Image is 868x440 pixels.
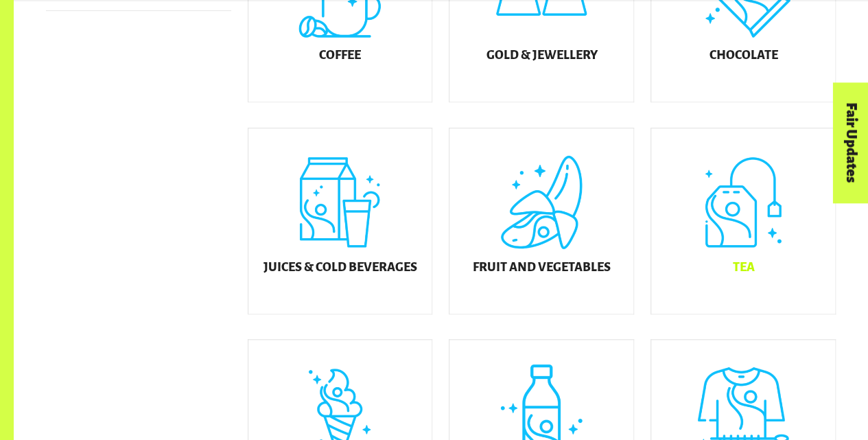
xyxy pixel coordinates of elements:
h5: Coffee [319,49,361,62]
h5: Gold & Jewellery [486,49,597,62]
a: Juices & Cold Beverages [248,128,433,314]
h5: Chocolate [709,49,777,62]
h5: Tea [732,261,754,275]
h5: Juices & Cold Beverages [263,261,417,275]
h5: Fruit and Vegetables [473,261,611,275]
a: Fruit and Vegetables [449,128,634,314]
a: Tea [650,128,836,314]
